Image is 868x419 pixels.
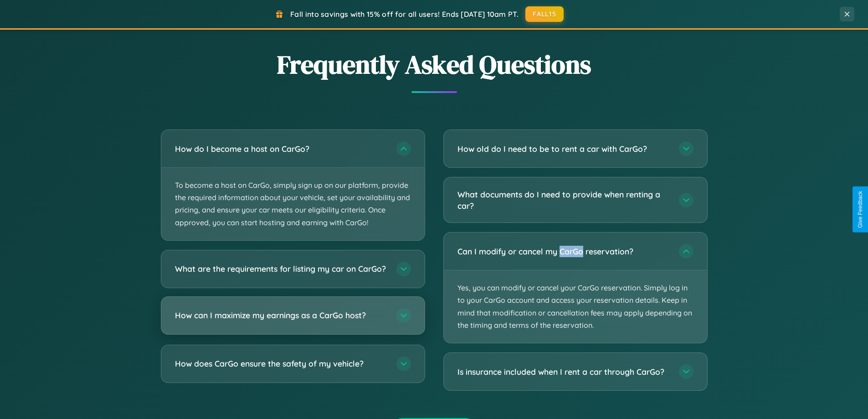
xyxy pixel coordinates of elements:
h3: How can I maximize my earnings as a CarGo host? [175,310,387,321]
h3: How do I become a host on CarGo? [175,143,387,155]
h3: What documents do I need to provide when renting a car? [457,189,670,211]
h3: How old do I need to be to rent a car with CarGo? [457,143,670,155]
p: Yes, you can modify or cancel your CarGo reservation. Simply log in to your CarGo account and acc... [444,270,707,343]
h3: Is insurance included when I rent a car through CarGo? [457,366,670,378]
div: Give Feedback [857,191,863,228]
p: To become a host on CarGo, simply sign up on our platform, provide the required information about... [161,168,425,240]
h3: Can I modify or cancel my CarGo reservation? [457,246,670,257]
button: FALL15 [525,6,564,22]
span: Fall into savings with 15% off for all users! Ends [DATE] 10am PT. [290,10,519,19]
h3: How does CarGo ensure the safety of my vehicle? [175,358,387,369]
h2: Frequently Asked Questions [161,47,708,82]
h3: What are the requirements for listing my car on CarGo? [175,263,387,274]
